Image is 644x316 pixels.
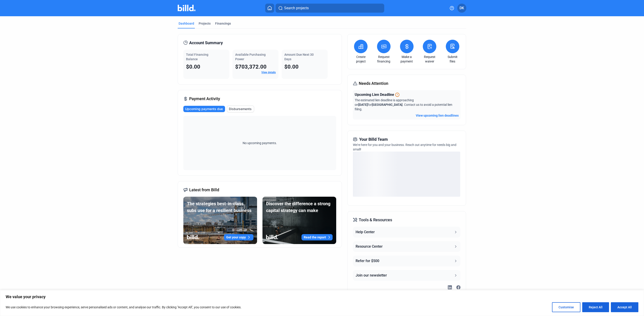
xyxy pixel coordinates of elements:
a: Request financing [376,55,392,64]
button: View upcoming lien deadlines [416,113,459,118]
div: Refer for $500 [356,258,379,264]
a: Make a payment [399,55,415,64]
a: Request waiver [422,55,437,64]
span: Payment Activity [189,96,220,102]
button: Customise [552,302,580,312]
button: Upcoming payments due [183,106,225,112]
span: Your Billd Team [359,136,388,143]
button: DK [457,4,466,13]
div: Join our newsletter [356,273,387,278]
a: Submit files [445,55,460,64]
button: Join our newsletter [353,270,460,281]
span: [DATE] [358,103,368,106]
span: The estimated lien deadline is approaching on for . Contact us to avoid a potential lien filing. [355,98,452,111]
span: $0.00 [284,64,299,70]
span: [GEOGRAPHIC_DATA] [372,103,402,106]
span: $703,372.00 [235,64,267,70]
span: DK [460,5,464,11]
span: Needs Attention [359,80,388,87]
span: Latest from Billd [189,187,219,193]
span: Available Purchasing Power [235,53,266,61]
div: The strategies best-in-class subs use for a resilient business [187,200,253,214]
button: Refer for $500 [353,256,460,266]
div: Help Center [356,229,375,235]
button: Read the report [301,234,333,240]
button: Search projects [276,4,384,13]
span: Disbursements [229,107,252,111]
button: Accept All [611,302,638,312]
p: We value your privacy [6,294,638,300]
img: Billd Company Logo [178,5,195,11]
button: Reject All [582,302,609,312]
span: Upcoming payments due [185,107,223,111]
button: Disbursements [227,106,254,112]
span: Tools & Resources [359,217,392,223]
div: Discover the difference a strong capital strategy can make [266,200,333,214]
div: Projects [199,21,211,26]
span: Amount Due Next 30 Days [284,53,314,61]
span: No upcoming payments. [240,141,280,145]
span: Search projects [284,5,309,11]
p: We use cookies to enhance your browsing experience, serve personalised ads or content, and analys... [6,304,241,310]
span: We're here for you and your business. Reach out anytime for needs big and small! [353,143,456,151]
span: Upcoming Lien Deadline [355,92,394,97]
div: loading [353,152,460,197]
button: Resource Center [353,241,460,252]
div: Dashboard [179,21,194,26]
a: Create project [353,55,369,64]
div: Financings [215,21,231,26]
span: Account Summary [189,40,223,46]
a: View details [261,71,276,74]
button: Get your copy [224,234,253,240]
div: Resource Center [356,244,383,249]
span: $0.00 [186,64,200,70]
span: Total Financing Balance [186,53,208,61]
button: Help Center [353,227,460,238]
